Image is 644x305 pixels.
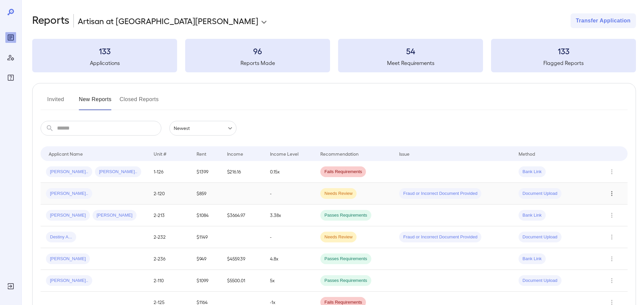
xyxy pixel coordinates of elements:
span: [PERSON_NAME] [46,212,90,219]
span: Needs Review [320,190,357,197]
div: Applicant Name [49,150,83,158]
span: Document Upload [519,234,561,240]
button: Row Actions [606,275,617,286]
td: 3.38x [265,205,315,226]
h3: 133 [32,46,177,56]
div: Issue [399,150,410,158]
span: Destiny A... [46,234,76,240]
button: Transfer Application [571,13,636,28]
div: Method [519,150,535,158]
span: Bank Link [519,212,546,219]
div: Recommendation [320,150,359,158]
div: Manage Users [5,52,16,63]
span: Bank Link [519,256,546,262]
span: Fraud or Incorrect Document Provided [399,234,481,240]
td: 5x [265,270,315,292]
h5: Applications [32,59,177,67]
button: New Reports [79,94,112,110]
span: Document Upload [519,190,561,197]
td: 4.8x [265,248,315,270]
span: [PERSON_NAME] [46,256,90,262]
span: [PERSON_NAME].. [46,169,92,175]
td: 0.15x [265,161,315,183]
span: [PERSON_NAME].. [46,278,92,284]
h2: Reports [32,13,69,28]
td: - [265,226,315,248]
h3: 96 [185,46,330,56]
button: Row Actions [606,210,617,221]
td: - [265,183,315,205]
p: Artisan at [GEOGRAPHIC_DATA][PERSON_NAME] [78,15,258,26]
button: Row Actions [606,166,617,177]
td: 2-110 [148,270,191,292]
div: Reports [5,32,16,43]
span: Needs Review [320,234,357,240]
summary: 133Applications96Reports Made54Meet Requirements133Flagged Reports [32,39,636,72]
div: Newest [169,121,236,136]
td: $1399 [191,161,222,183]
button: Closed Reports [120,94,159,110]
div: Log Out [5,281,16,292]
button: Invited [41,94,71,110]
span: [PERSON_NAME].. [46,190,92,197]
h5: Meet Requirements [338,59,483,67]
div: Income Level [270,150,299,158]
td: $859 [191,183,222,205]
td: $3664.97 [222,205,265,226]
button: Row Actions [606,188,617,199]
button: Row Actions [606,232,617,242]
td: 2-213 [148,205,191,226]
div: FAQ [5,72,16,83]
td: 2-120 [148,183,191,205]
span: Passes Requirements [320,278,371,284]
button: Row Actions [606,253,617,264]
td: $216.16 [222,161,265,183]
td: $4559.39 [222,248,265,270]
h5: Reports Made [185,59,330,67]
span: [PERSON_NAME].. [95,169,141,175]
td: $1099 [191,270,222,292]
div: Income [227,150,243,158]
h3: 133 [491,46,636,56]
td: $1084 [191,205,222,226]
span: Passes Requirements [320,256,371,262]
h5: Flagged Reports [491,59,636,67]
span: Fails Requirements [320,169,366,175]
div: Rent [197,150,207,158]
td: 1-126 [148,161,191,183]
h3: 54 [338,46,483,56]
td: $1149 [191,226,222,248]
td: 2-232 [148,226,191,248]
span: Passes Requirements [320,212,371,219]
td: $5500.01 [222,270,265,292]
td: 2-236 [148,248,191,270]
span: [PERSON_NAME] [93,212,137,219]
span: Document Upload [519,278,561,284]
span: Bank Link [519,169,546,175]
span: Fraud or Incorrect Document Provided [399,190,481,197]
td: $949 [191,248,222,270]
div: Unit # [154,150,166,158]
